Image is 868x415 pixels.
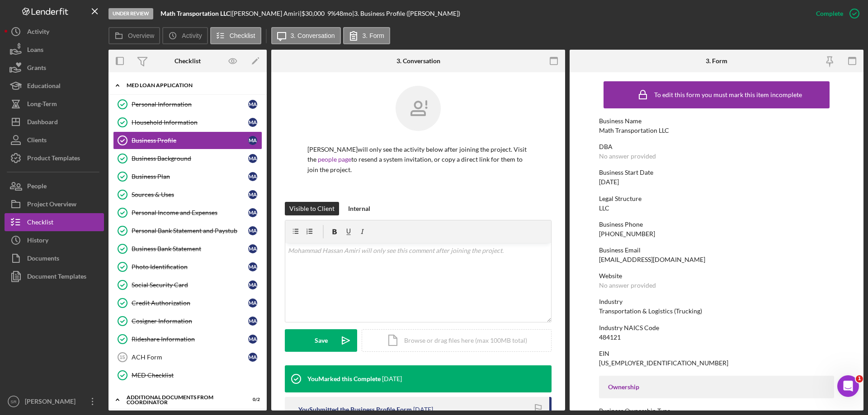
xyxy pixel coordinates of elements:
[210,27,261,44] button: Checklist
[132,354,248,361] div: ACH Form
[113,330,262,348] a: Rideshare InformationMA
[5,195,104,213] button: Project Overview
[113,222,262,240] a: Personal Bank Statement and PaystubMA
[27,113,58,133] div: Dashboard
[307,375,381,382] div: You Marked this Complete
[113,366,262,384] a: MED Checklist
[291,32,335,39] label: 3. Conversation
[132,155,248,162] div: Business Background
[132,119,248,126] div: Household Information
[27,95,57,115] div: Long-Term
[5,113,104,131] button: Dashboard
[654,91,802,98] div: To edit this form you must mark this item incomplete
[27,195,76,215] div: Project Overview
[232,10,302,17] div: [PERSON_NAME] Amiri |
[113,149,262,168] a: Business BackgroundMA
[599,221,834,228] div: Business Phone
[5,149,104,167] button: Product Templates
[344,202,375,215] button: Internal
[837,375,859,397] iframe: Intercom live chat
[248,190,257,199] div: M A
[315,329,328,352] div: Save
[5,231,104,249] button: History
[599,117,834,125] div: Business Name
[27,77,61,97] div: Educational
[113,186,262,204] a: Sources & UsesMA
[113,131,262,149] a: Business ProfileMA
[113,294,262,312] a: Credit AuthorizationMA
[248,317,257,326] div: M A
[127,395,237,405] div: Additional Documents from Coordinator
[248,208,257,217] div: M A
[162,27,208,44] button: Activity
[599,334,621,341] div: 484121
[599,407,834,415] div: Business Ownership Type
[5,41,104,59] a: Loans
[248,280,257,289] div: M A
[248,100,257,109] div: M A
[352,10,460,17] div: | 3. Business Profile ([PERSON_NAME])
[132,317,248,325] div: Cosigner Information
[413,406,433,413] time: 2025-08-22 18:26
[856,375,863,382] span: 1
[706,57,727,65] div: 3. Form
[132,299,248,307] div: Credit Authorization
[5,131,104,149] button: Clients
[599,308,702,315] div: Transportation & Logistics (Trucking)
[363,32,384,39] label: 3. Form
[10,399,16,404] text: SR
[599,272,834,280] div: Website
[248,244,257,253] div: M A
[27,149,80,169] div: Product Templates
[27,231,48,252] div: History
[27,131,47,151] div: Clients
[302,9,325,17] span: $30,000
[599,205,609,212] div: LLC
[285,329,357,352] button: Save
[27,59,46,79] div: Grants
[599,359,728,367] div: [US_EMPLOYER_IDENTIFICATION_NUMBER]
[113,258,262,276] a: Photo IdentificationMA
[608,383,825,391] div: Ownership
[599,256,705,263] div: [EMAIL_ADDRESS][DOMAIN_NAME]
[27,23,49,43] div: Activity
[5,177,104,195] button: People
[599,127,669,134] div: Math Transportation LLC
[248,154,257,163] div: M A
[5,95,104,113] a: Long-Term
[248,298,257,308] div: M A
[108,8,153,19] div: Under Review
[599,178,619,186] div: [DATE]
[599,169,834,176] div: Business Start Date
[132,263,248,270] div: Photo Identification
[5,59,104,77] button: Grants
[27,177,47,197] div: People
[289,202,335,215] div: Visible to Client
[128,32,154,39] label: Overview
[5,267,104,285] button: Document Templates
[160,10,232,17] div: |
[5,23,104,41] a: Activity
[113,168,262,186] a: Business PlanMA
[285,202,339,215] button: Visible to Client
[27,267,86,288] div: Document Templates
[27,41,43,61] div: Loans
[248,118,257,127] div: M A
[5,77,104,95] button: Educational
[271,27,341,44] button: 3. Conversation
[248,136,257,145] div: M A
[382,375,402,382] time: 2025-08-22 18:39
[327,10,336,17] div: 9 %
[248,335,257,344] div: M A
[132,281,248,289] div: Social Security Card
[343,27,390,44] button: 3. Form
[599,282,656,289] div: No answer provided
[113,113,262,131] a: Household InformationMA
[5,213,104,231] button: Checklist
[807,5,863,23] button: Complete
